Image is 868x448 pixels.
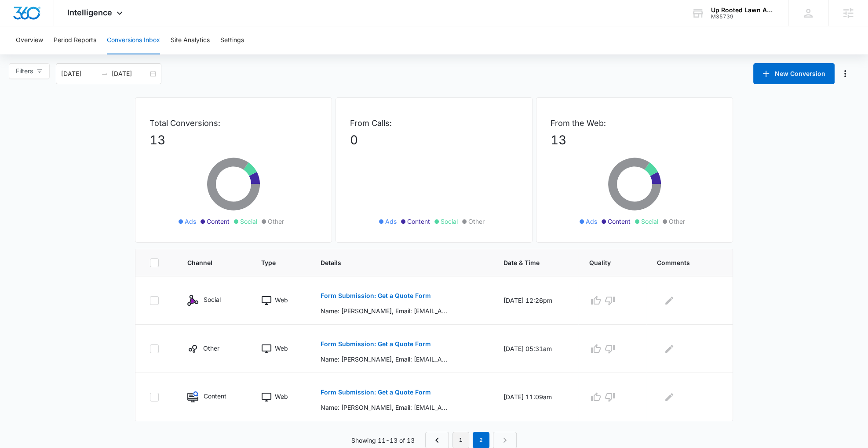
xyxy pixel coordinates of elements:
p: Web [275,392,288,401]
span: Type [261,258,287,267]
button: Form Submission: Get a Quote Form [321,285,431,306]
span: Ads [385,217,397,226]
p: Social [204,295,221,304]
span: Other [268,217,284,226]
span: Social [240,217,257,226]
button: Overview [16,26,43,54]
span: Comments [657,258,706,267]
p: Content [204,391,226,401]
button: Form Submission: Get a Quote Form [321,333,431,355]
input: End date [112,69,148,79]
span: Ads [586,217,597,226]
p: From the Web: [551,117,718,129]
p: Other [203,344,219,353]
button: Site Analytics [171,26,210,54]
p: Form Submission: Get a Quote Form [321,341,431,347]
span: Details [321,258,469,267]
p: 13 [150,131,317,149]
span: Channel [187,258,227,267]
span: Other [468,217,485,226]
button: Period Reports [54,26,96,54]
button: Conversions Inbox [107,26,160,54]
span: Other [669,217,685,226]
p: Showing 11-13 of 13 [351,436,415,445]
td: [DATE] 11:09am [493,373,579,421]
p: Total Conversions: [150,117,317,129]
span: Content [207,217,230,226]
button: Manage Numbers [838,67,852,81]
p: Form Submission: Get a Quote Form [321,293,431,299]
p: Form Submission: Get a Quote Form [321,389,431,395]
p: From Calls: [350,117,518,129]
span: Intelligence [67,8,112,17]
p: 13 [551,131,718,149]
span: Filters [16,66,33,76]
p: Web [275,295,288,305]
button: Settings [220,26,244,54]
input: Start date [61,69,98,79]
button: Form Submission: Get a Quote Form [321,382,431,403]
button: Filters [9,63,50,79]
span: to [101,70,108,77]
span: swap-right [101,70,108,77]
div: account name [711,7,775,14]
span: Social [641,217,658,226]
span: Quality [589,258,623,267]
span: Content [407,217,430,226]
div: account id [711,14,775,20]
p: Name: [PERSON_NAME], Email: [EMAIL_ADDRESS][DOMAIN_NAME], Phone: [PHONE_NUMBER], Which service ar... [321,403,449,412]
span: Ads [185,217,196,226]
span: Social [441,217,458,226]
span: Date & Time [503,258,555,267]
button: New Conversion [753,63,835,84]
td: [DATE] 05:31am [493,325,579,373]
p: 0 [350,131,518,149]
p: Name: [PERSON_NAME], Email: [EMAIL_ADDRESS][DOMAIN_NAME], Phone: [PHONE_NUMBER], Which service ar... [321,355,449,364]
button: Edit Comments [662,294,676,308]
button: Edit Comments [662,342,676,356]
span: Content [608,217,631,226]
p: Name: [PERSON_NAME], Email: [EMAIL_ADDRESS][DOMAIN_NAME], Phone: [PHONE_NUMBER], Which service ar... [321,306,449,315]
td: [DATE] 12:26pm [493,276,579,325]
button: Edit Comments [662,390,676,404]
p: Web [275,344,288,353]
